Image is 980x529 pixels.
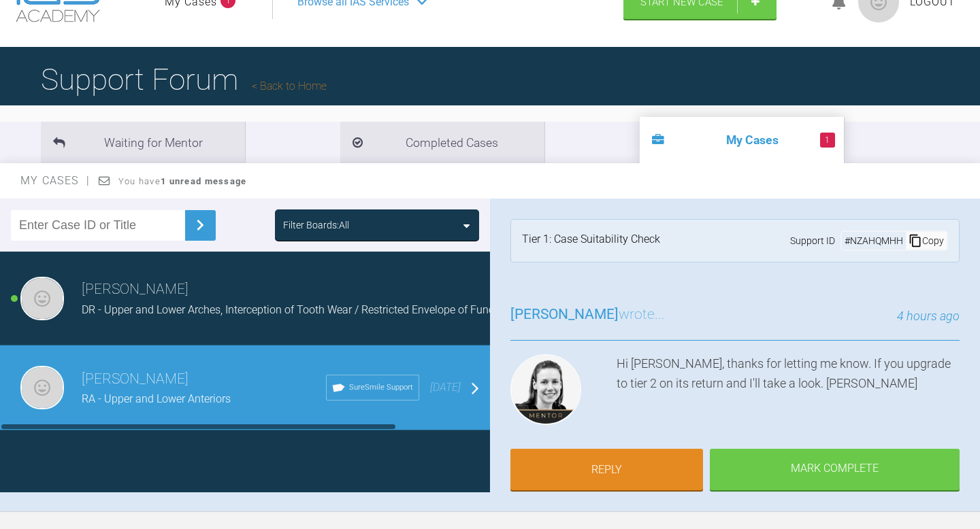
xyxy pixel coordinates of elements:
[842,233,906,248] div: # NZAHQMHH
[20,366,64,409] img: Andrew El-Miligy
[82,392,231,405] span: RA - Upper and Lower Anteriors
[430,381,461,394] span: [DATE]
[20,174,91,187] span: My Cases
[522,231,660,251] div: Tier 1: Case Suitability Check
[897,309,960,323] span: 4 hours ago
[710,449,960,491] div: Mark Complete
[820,133,835,148] span: 1
[510,306,619,322] span: [PERSON_NAME]
[161,176,246,186] strong: 1 unread message
[252,80,327,92] a: Back to Home
[617,354,960,430] div: Hi [PERSON_NAME], thanks for letting me know. If you upgrade to tier 2 on its return and I'll tak...
[82,368,326,391] h3: [PERSON_NAME]
[82,303,512,316] span: DR - Upper and Lower Arches, Interception of Tooth Wear / Restricted Envelope of Function
[349,381,413,394] span: SureSmile Support
[510,354,581,425] img: Kelly Toft
[118,176,247,186] span: You have
[82,278,512,301] h3: [PERSON_NAME]
[283,218,349,233] div: Filter Boards: All
[11,210,185,241] input: Enter Case ID or Title
[189,214,211,236] img: chevronRight.28bd32b0.svg
[640,117,844,163] li: My Cases
[41,122,245,163] li: Waiting for Mentor
[510,449,703,491] a: Reply
[41,56,327,103] h1: Support Forum
[340,122,544,163] li: Completed Cases
[510,303,665,326] h3: wrote...
[906,232,947,250] div: Copy
[790,233,835,248] span: Support ID
[20,277,64,320] img: Andrew El-Miligy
